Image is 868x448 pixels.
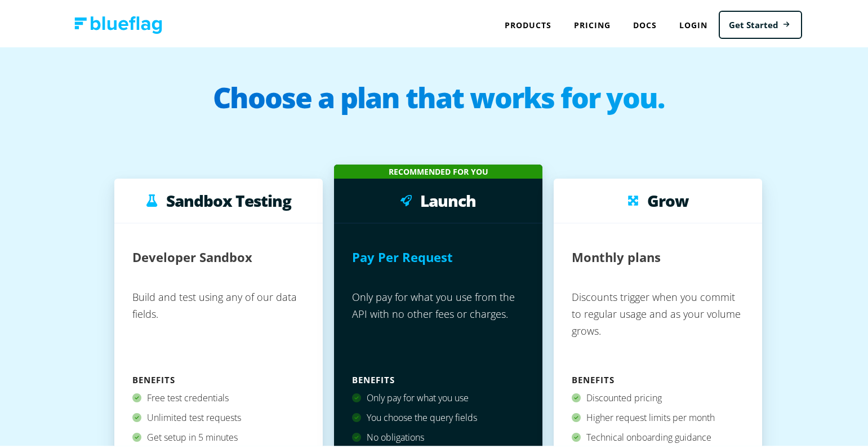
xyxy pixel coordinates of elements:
img: Blue Flag logo [74,14,162,32]
div: Higher request limits per month [572,406,744,425]
a: Pricing [563,11,622,34]
a: Docs [622,11,668,34]
div: Discounted pricing [572,386,744,406]
div: You choose the query fields [352,406,524,425]
h3: Launch [420,190,476,207]
div: Get setup in 5 minutes [132,425,305,445]
p: Build and test using any of our data fields. [132,282,305,369]
h2: Monthly plans [572,239,661,270]
div: No obligations [352,425,524,445]
div: Products [493,11,563,34]
h2: Developer Sandbox [132,239,252,270]
h3: Sandbox Testing [166,190,291,207]
div: Only pay for what you use [352,386,524,406]
h2: Pay Per Request [352,239,453,270]
a: Login to Blue Flag application [668,11,719,34]
h1: Choose a plan that works for you. [11,81,865,126]
div: Free test credentials [132,386,305,406]
div: Recommended for you [334,162,542,176]
div: Technical onboarding guidance [572,425,744,445]
a: Get Started [719,8,802,37]
h3: Grow [647,190,688,207]
div: Unlimited test requests [132,406,305,425]
p: Only pay for what you use from the API with no other fees or charges. [352,282,524,369]
p: Discounts trigger when you commit to regular usage and as your volume grows. [572,282,744,369]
